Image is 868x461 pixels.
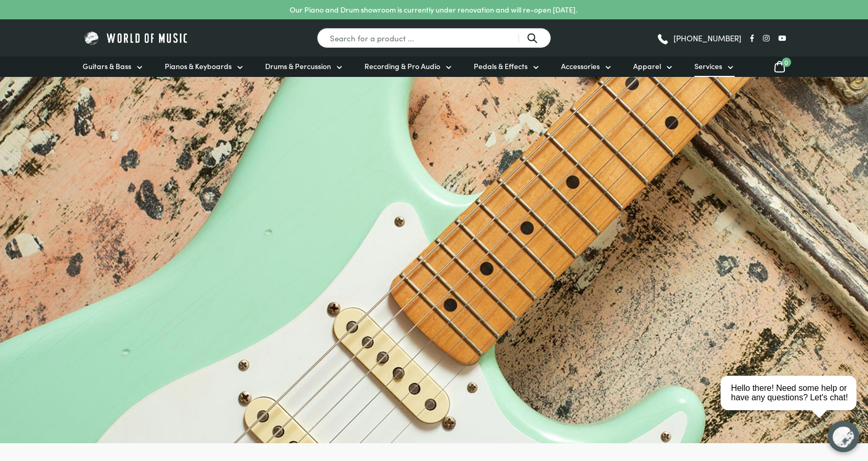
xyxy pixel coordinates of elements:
[317,28,551,48] input: Search for a product ...
[83,61,131,72] span: Guitars & Bass
[694,61,722,72] span: Services
[656,30,741,46] a: [PHONE_NUMBER]
[782,58,791,67] span: 0
[165,61,232,72] span: Pianos & Keyboards
[633,61,661,72] span: Apparel
[364,61,440,72] span: Recording & Pro Audio
[83,30,190,46] img: World of Music
[716,346,868,461] iframe: Chat with our support team
[474,61,528,72] span: Pedals & Effects
[290,4,577,15] p: Our Piano and Drum showroom is currently under renovation and will re-open [DATE].
[265,61,331,72] span: Drums & Percussion
[673,34,741,42] span: [PHONE_NUMBER]
[561,61,600,72] span: Accessories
